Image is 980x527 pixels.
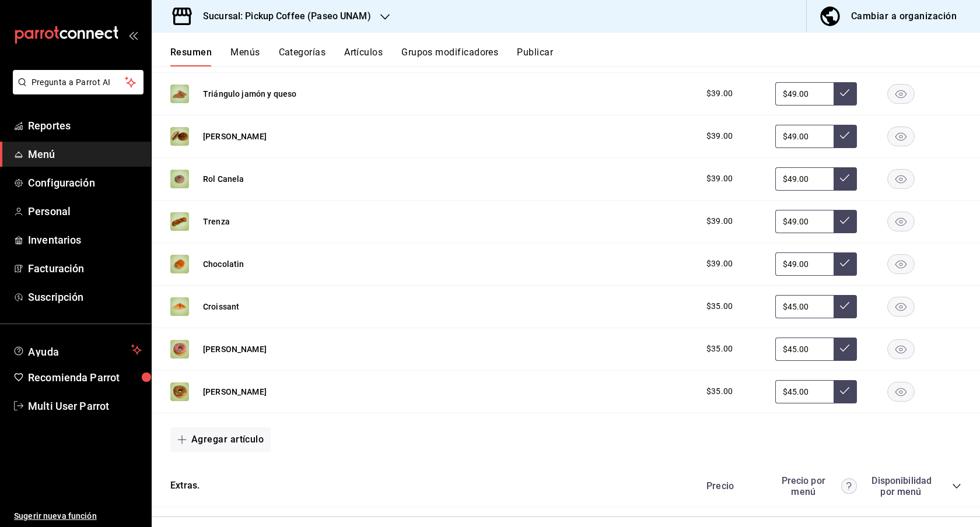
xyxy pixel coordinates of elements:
span: Multi User Parrot [28,398,142,414]
span: Configuración [28,175,142,191]
div: Precio [695,480,769,491]
span: Pregunta a Parrot AI [32,76,125,89]
span: Sugerir nueva función [14,510,142,522]
input: Sin ajuste [775,295,834,318]
span: Ayuda [28,343,127,357]
span: Reportes [28,118,142,133]
input: Sin ajuste [775,380,834,403]
input: Sin ajuste [775,252,834,276]
div: Precio por menú [775,475,857,497]
span: $35.00 [706,385,733,398]
button: Categorías [279,47,326,66]
button: Grupos modificadores [401,47,498,66]
button: Triángulo jamón y queso [203,88,296,100]
button: [PERSON_NAME] [203,343,267,355]
button: Chocolatin [203,258,244,270]
input: Sin ajuste [775,82,834,106]
img: Preview [170,297,189,316]
button: Resumen [170,47,212,66]
span: $39.00 [706,258,733,270]
span: Personal [28,203,142,219]
span: $39.00 [706,215,733,227]
button: Agregar artículo [170,427,271,452]
img: Preview [170,255,189,273]
button: [PERSON_NAME] [203,131,267,142]
span: Recomienda Parrot [28,370,142,385]
span: $39.00 [706,130,733,142]
input: Sin ajuste [775,125,834,148]
span: $39.00 [706,173,733,185]
img: Preview [170,212,189,231]
span: Suscripción [28,289,142,305]
button: Menús [230,47,260,66]
span: Menú [28,146,142,162]
h3: Sucursal: Pickup Coffee (Paseo UNAM) [194,9,371,23]
button: Extras. [170,479,199,493]
input: Sin ajuste [775,338,834,361]
img: Preview [170,170,189,188]
span: $39.00 [706,87,733,100]
span: $35.00 [706,343,733,355]
span: Facturación [28,261,142,276]
button: [PERSON_NAME] [203,386,267,398]
span: $35.00 [706,300,733,312]
div: navigation tabs [170,47,980,66]
button: Publicar [517,47,553,66]
span: Inventarios [28,232,142,248]
button: Trenza [203,216,230,227]
img: Preview [170,340,189,359]
button: Croissant [203,301,239,312]
button: open_drawer_menu [128,30,138,40]
div: Cambiar a organización [851,8,957,24]
button: Pregunta a Parrot AI [13,70,143,94]
button: Artículos [344,47,383,66]
a: Pregunta a Parrot AI [8,85,143,97]
img: Preview [170,382,189,401]
button: collapse-category-row [952,482,961,491]
input: Sin ajuste [775,167,834,191]
img: Preview [170,127,189,146]
input: Sin ajuste [775,210,834,233]
button: Rol Canela [203,173,244,185]
img: Preview [170,85,189,103]
div: Disponibilidad por menú [871,475,930,497]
